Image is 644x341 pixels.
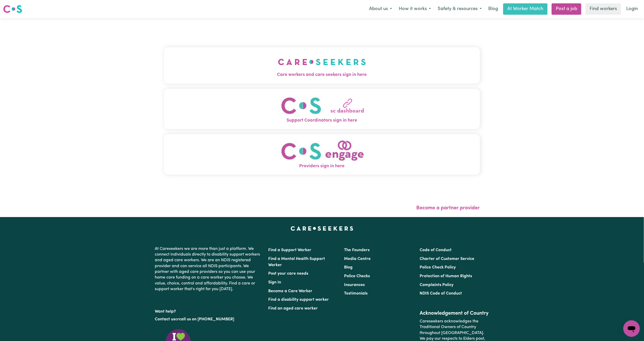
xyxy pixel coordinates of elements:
a: Testimonials [344,291,368,296]
a: Login [623,3,641,15]
a: Protection of Human Rights [420,274,472,278]
a: AI Worker Match [503,3,548,15]
button: Providers sign in here [164,134,480,175]
button: Safety & resources [434,4,485,14]
a: Insurances [344,283,365,287]
a: Charter of Customer Service [420,257,474,261]
a: call us on [PHONE_NUMBER] [179,317,234,321]
a: Find workers [585,3,621,15]
a: Become a partner provider [417,205,480,211]
button: Support Coordinators sign in here [164,89,480,129]
img: Careseekers logo [3,4,22,14]
a: Find an aged care worker [268,306,318,311]
a: The Founders [344,248,370,252]
a: Police Checks [344,274,370,278]
button: About us [366,4,395,14]
a: NDIS Code of Conduct [420,291,462,296]
a: Careseekers home page [291,226,353,231]
a: Code of Conduct [420,248,452,252]
iframe: Button to launch messaging window, conversation in progress [623,320,640,337]
a: Post a job [552,3,581,15]
a: Blog [344,265,353,269]
a: Complaints Policy [420,283,453,287]
button: Care workers and care seekers sign in here [164,47,480,83]
span: Support Coordinators sign in here [164,117,480,124]
a: Post your care needs [268,272,308,276]
p: Want help? [155,307,262,314]
a: Blog [485,3,501,15]
a: Find a Support Worker [268,248,312,252]
a: Find a disability support worker [268,298,329,302]
span: Providers sign in here [164,163,480,170]
a: Careseekers logo [3,3,22,15]
a: Sign In [268,280,281,284]
a: Find a Mental Health Support Worker [268,257,325,267]
a: Contact us [155,317,175,321]
a: Media Centre [344,257,371,261]
a: Police Check Policy [420,265,456,269]
p: At Careseekers we are more than just a platform. We connect individuals directly to disability su... [155,244,262,294]
span: Care workers and care seekers sign in here [164,72,480,78]
h2: Acknowledgement of Country [420,310,489,316]
p: or [155,314,262,324]
button: How it works [395,4,434,14]
a: Become a Care Worker [268,289,313,293]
